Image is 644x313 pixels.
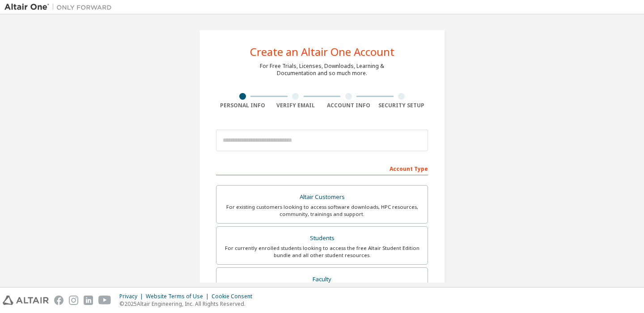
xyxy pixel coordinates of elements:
[222,232,422,245] div: Students
[216,161,428,175] div: Account Type
[222,245,422,259] div: For currently enrolled students looking to access the free Altair Student Edition bundle and all ...
[98,296,111,305] img: youtube.svg
[260,63,384,77] div: For Free Trials, Licenses, Downloads, Learning & Documentation and so much more.
[250,47,394,57] div: Create an Altair One Account
[84,296,93,305] img: linkedin.svg
[375,102,428,109] div: Security Setup
[54,296,64,305] img: facebook.svg
[4,3,116,12] img: Altair One
[222,273,422,286] div: Faculty
[69,296,78,305] img: instagram.svg
[146,293,212,300] div: Website Terms of Use
[322,102,375,109] div: Account Info
[3,296,49,305] img: altair_logo.svg
[216,102,269,109] div: Personal Info
[222,191,422,203] div: Altair Customers
[222,203,422,218] div: For existing customers looking to access software downloads, HPC resources, community, trainings ...
[269,102,322,109] div: Verify Email
[212,293,258,300] div: Cookie Consent
[119,300,258,308] p: © 2025 Altair Engineering, Inc. All Rights Reserved.
[119,293,146,300] div: Privacy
